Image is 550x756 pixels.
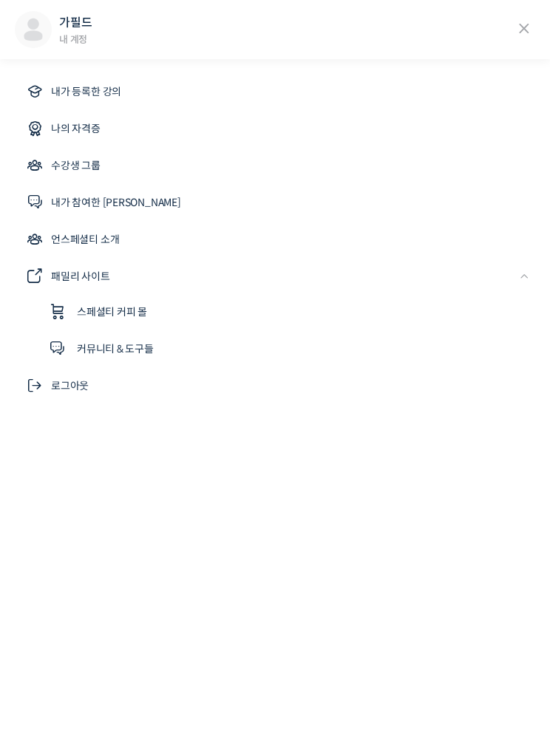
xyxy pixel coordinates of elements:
[51,83,121,101] span: 내가 등록한 강의
[77,303,147,321] span: 스페셜티 커피 몰
[51,120,101,137] span: 나의 자격증
[4,469,98,505] a: 홈
[51,231,119,248] span: 언스페셜티 소개
[59,15,92,30] a: 가필드
[59,33,87,46] a: 내 계정
[15,148,535,183] a: 수강생 그룹
[15,368,535,403] a: 로그아웃
[15,222,535,257] a: 언스페셜티 소개
[15,74,535,109] a: 내가 등록한 강의
[37,331,535,367] a: 커뮤니티 & 도구들
[51,194,181,211] span: 내가 참여한 [PERSON_NAME]
[15,259,535,294] a: 패밀리 사이트
[135,491,153,503] span: 대화
[37,294,535,330] a: 스페셜티 커피 몰
[77,340,154,358] span: 커뮤니티 & 도구들
[51,157,101,174] span: 수강생 그룹
[228,491,246,503] span: 설정
[51,268,110,285] span: 패밀리 사이트
[51,377,89,395] span: 로그아웃
[191,469,284,505] a: 설정
[15,111,535,146] a: 나의 자격증
[98,469,191,505] a: 대화
[15,185,535,220] a: 내가 참여한 [PERSON_NAME]
[47,491,55,503] span: 홈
